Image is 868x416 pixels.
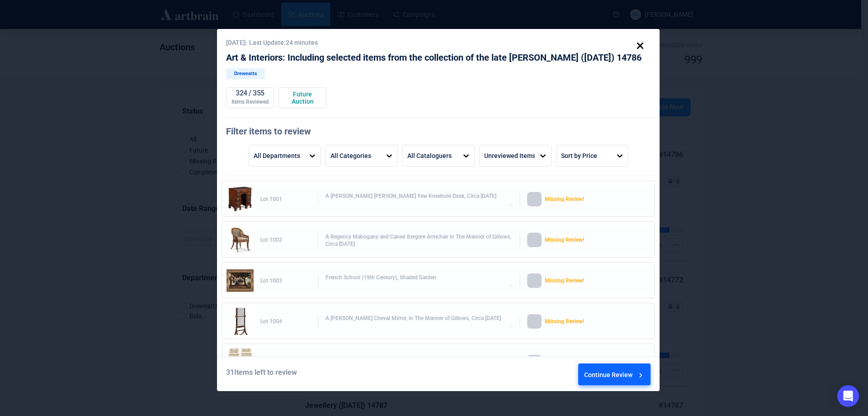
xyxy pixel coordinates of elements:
[325,233,512,247] div: A Regency Mahogany and Caned Bergere Armchair in The Manner of Gillows, Circa [DATE]
[283,91,322,105] div: Future Auction
[254,148,300,163] div: All Departments
[561,148,597,163] div: Sort by Price
[330,148,371,163] div: All Categories
[260,233,311,247] div: Lot 1002
[584,364,645,388] div: Continue Review
[260,192,311,206] div: Lot 1001
[545,233,618,247] div: Missing Review!
[260,274,311,288] div: Lot 1003
[226,267,254,294] img: 1003_1.jpg
[545,355,618,369] div: Missing Review!
[226,349,254,376] img: 1005_1.jpg
[578,363,651,385] button: Continue Review
[226,53,651,63] div: Art & Interiors: Including selected items from the collection of the late [PERSON_NAME] ([DATE]) ...
[226,368,331,379] div: 31 Items left to review
[545,273,618,288] div: Missing Review!
[325,355,512,369] div: Chinese School (19th Century), Exotic Fruits and Flowers
[260,355,311,369] div: Lot 1005
[407,148,452,163] div: All Cataloguers
[260,315,311,329] div: Lot 1004
[226,68,265,79] div: Dreweatts
[226,38,651,47] div: [DATE] | Last Update: 24 minutes
[226,308,254,335] img: 1004_1.jpg
[325,192,512,206] div: A [PERSON_NAME] [PERSON_NAME] Yew Kneehole Desk, Circa [DATE]
[837,385,859,407] div: Open Intercom Messenger
[226,186,254,213] img: 1001_1.jpg
[325,315,512,329] div: A [PERSON_NAME] Cheval Mirror, in The Manner of Gillows, Circa [DATE]
[226,226,254,253] img: 1002_1.jpg
[226,127,651,140] div: Filter items to review
[226,99,274,106] div: Items Reviewed
[545,192,618,206] div: Missing Review!
[325,274,512,288] div: French School (19th Century), Shaded Garden
[226,88,274,99] div: 324 / 355
[545,314,618,329] div: Missing Review!
[484,148,536,163] div: Unreviewed Items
